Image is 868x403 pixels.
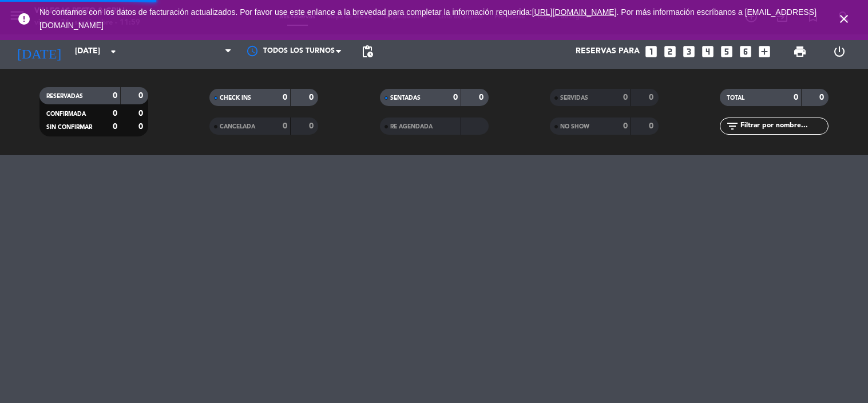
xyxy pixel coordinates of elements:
[623,93,628,101] strong: 0
[113,123,117,131] strong: 0
[649,93,656,101] strong: 0
[757,44,772,59] i: add_box
[9,39,69,64] i: [DATE]
[793,45,807,58] span: print
[309,122,316,130] strong: 0
[820,34,859,69] div: LOG OUT
[46,93,83,99] span: RESERVADAS
[390,124,433,130] span: RE AGENDADA
[738,44,753,59] i: looks_6
[700,44,715,59] i: looks_4
[623,122,628,130] strong: 0
[649,122,656,130] strong: 0
[283,93,287,101] strong: 0
[138,123,145,131] strong: 0
[794,93,798,101] strong: 0
[283,122,287,130] strong: 0
[309,93,316,101] strong: 0
[837,12,851,26] i: close
[46,124,92,130] span: SIN CONFIRMAR
[138,92,145,100] strong: 0
[39,7,817,30] span: No contamos con los datos de facturación actualizados. Por favor use este enlance a la brevedad p...
[663,44,677,59] i: looks_two
[560,95,588,101] span: SERVIDAS
[719,44,734,59] i: looks_5
[681,44,696,59] i: looks_3
[644,44,659,59] i: looks_one
[220,95,251,101] span: CHECK INS
[727,95,744,101] span: TOTAL
[576,47,640,56] span: Reservas para
[479,93,486,101] strong: 0
[390,95,421,101] span: SENTADAS
[46,111,86,117] span: CONFIRMADA
[39,7,817,30] a: . Por más información escríbanos a [EMAIL_ADDRESS][DOMAIN_NAME]
[833,45,846,58] i: power_settings_new
[360,45,374,58] span: pending_actions
[739,120,828,132] input: Filtrar por nombre...
[560,124,589,130] span: NO SHOW
[106,45,120,58] i: arrow_drop_down
[532,7,617,17] a: [URL][DOMAIN_NAME]
[138,109,145,118] strong: 0
[726,119,739,133] i: filter_list
[453,93,458,101] strong: 0
[113,109,117,118] strong: 0
[17,12,31,26] i: error
[819,93,826,101] strong: 0
[220,124,255,130] span: CANCELADA
[113,92,117,100] strong: 0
